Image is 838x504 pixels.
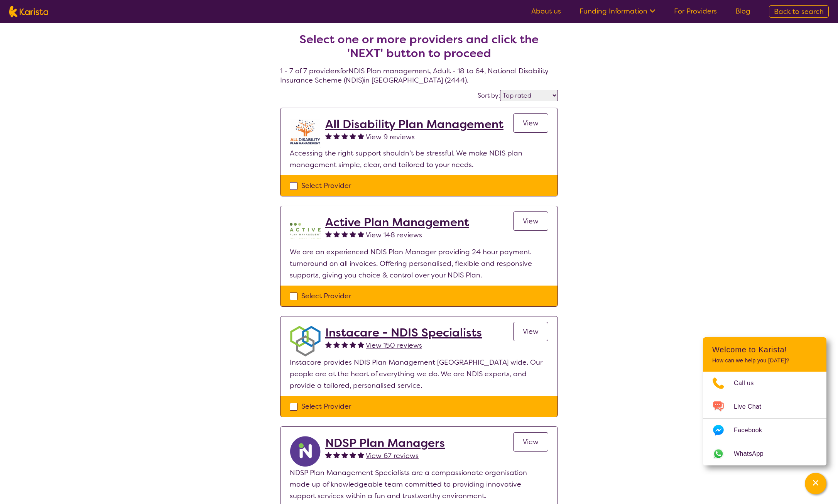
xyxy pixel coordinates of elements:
[290,147,548,171] p: Accessing the right support shouldn’t be stressful. We make NDIS plan management simple, clear, a...
[523,216,539,226] span: View
[290,215,321,246] img: pypzb5qm7jexfhutod0x.png
[325,326,482,340] a: Instacare - NDIS Specialists
[513,113,548,133] a: View
[289,32,549,60] h2: Select one or more providers and click the 'NEXT' button to proceed
[358,341,364,348] img: fullstar
[366,131,415,143] a: View 9 reviews
[366,229,422,241] a: View 148 reviews
[734,377,763,389] span: Call us
[513,211,548,231] a: View
[523,437,539,446] span: View
[366,451,419,460] span: View 67 reviews
[333,231,340,237] img: fullstar
[325,117,503,131] a: All Disability Plan Management
[805,473,826,494] button: Channel Menu
[580,7,656,16] a: Funding Information
[325,452,332,458] img: fullstar
[734,425,771,436] span: Facebook
[712,345,817,354] h2: Welcome to Karista!
[735,7,750,16] a: Blog
[325,231,332,237] img: fullstar
[734,448,773,460] span: WhatsApp
[674,7,717,16] a: For Providers
[290,117,321,147] img: at5vqv0lot2lggohlylh.jpg
[290,246,548,281] p: We are an experienced NDIS Plan Manager providing 24 hour payment turnaround on all invoices. Off...
[366,341,422,350] span: View 150 reviews
[325,215,469,229] a: Active Plan Management
[523,327,539,336] span: View
[358,231,364,237] img: fullstar
[333,133,340,139] img: fullstar
[358,452,364,458] img: fullstar
[350,452,356,458] img: fullstar
[350,231,356,237] img: fullstar
[513,322,548,341] a: View
[290,436,321,467] img: ryxpuxvt8mh1enfatjpo.png
[523,118,539,128] span: View
[280,14,558,85] h4: 1 - 7 of 7 providers for NDIS Plan management , Adult - 18 to 64 , National Disability Insurance ...
[734,401,770,413] span: Live Chat
[350,133,356,139] img: fullstar
[341,341,348,348] img: fullstar
[774,7,824,16] span: Back to search
[513,432,548,452] a: View
[341,452,348,458] img: fullstar
[333,341,340,348] img: fullstar
[341,133,348,139] img: fullstar
[350,341,356,348] img: fullstar
[9,6,48,17] img: Karista logo
[366,340,422,351] a: View 150 reviews
[712,357,817,364] p: How can we help you [DATE]?
[325,341,332,348] img: fullstar
[366,450,419,462] a: View 67 reviews
[531,7,561,16] a: About us
[290,326,321,357] img: obkhna0zu27zdd4ubuus.png
[366,230,422,240] span: View 148 reviews
[358,133,364,139] img: fullstar
[366,132,415,142] span: View 9 reviews
[478,91,500,100] label: Sort by:
[290,357,548,391] p: Instacare provides NDIS Plan Management [GEOGRAPHIC_DATA] wide. Our people are at the heart of ev...
[703,337,826,465] div: Channel Menu
[341,231,348,237] img: fullstar
[290,467,548,502] p: NDSP Plan Management Specialists are a compassionate organisation made up of knowledgeable team c...
[703,442,826,465] a: Web link opens in a new tab.
[703,372,826,465] ul: Choose channel
[769,5,829,18] a: Back to search
[325,436,445,450] a: NDSP Plan Managers
[333,452,340,458] img: fullstar
[325,133,332,139] img: fullstar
